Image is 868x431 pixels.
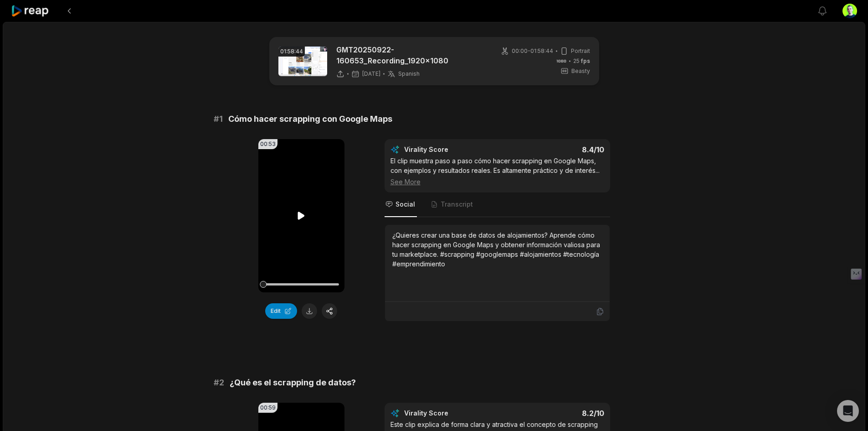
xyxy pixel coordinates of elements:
span: Social [395,200,415,209]
span: ¿Qué es el scrapping de datos? [230,376,356,389]
span: Spanish [398,70,420,78]
button: Edit [265,303,297,319]
span: Cómo hacer scrapping con Google Maps [228,113,392,125]
nav: Tabs [385,192,610,217]
span: # 2 [214,376,224,389]
div: See More [390,177,604,187]
p: GMT20250922-160653_Recording_1920x1080 [336,44,490,66]
div: Open Intercom Messenger [837,400,859,422]
div: ¿Quieres crear una base de datos de alojamientos? Aprende cómo hacer scrapping en Google Maps y o... [392,230,602,269]
div: 8.4 /10 [506,145,604,154]
span: Portrait [571,47,590,55]
span: Transcript [441,200,473,209]
div: 8.2 /10 [506,409,604,418]
video: Your browser does not support mp4 format. [258,139,344,292]
span: # 1 [214,113,223,125]
span: Beasty [571,67,590,75]
div: Virality Score [404,145,502,154]
span: 25 [573,57,590,65]
span: [DATE] [362,70,380,78]
span: 00:00 - 01:58:44 [512,47,553,55]
div: 01:58:44 [278,47,305,57]
span: fps [581,57,590,64]
div: Virality Score [404,409,502,418]
div: El clip muestra paso a paso cómo hacer scrapping en Google Maps, con ejemplos y resultados reales... [390,156,604,187]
